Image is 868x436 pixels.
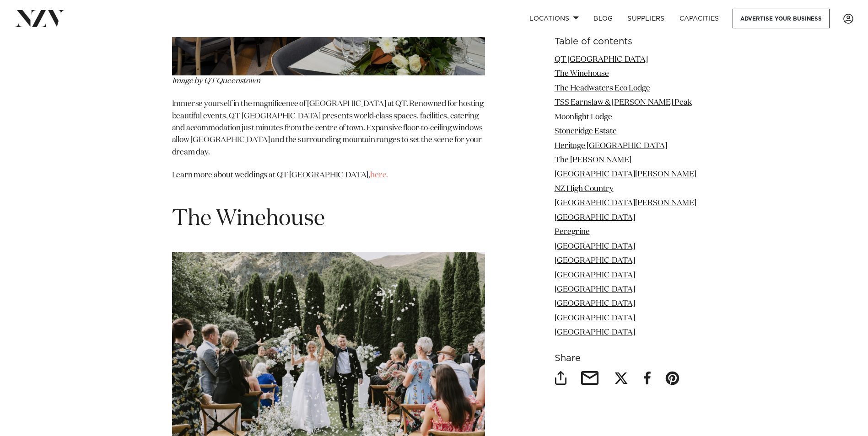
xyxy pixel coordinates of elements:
a: Capacities [672,9,727,28]
a: [GEOGRAPHIC_DATA][PERSON_NAME] [555,171,696,179]
a: here. [370,171,388,179]
a: Stoneridge Estate [555,128,617,135]
p: Immerse yourself in the magnificence of [GEOGRAPHIC_DATA] at QT. Renowned for hosting beautiful e... [172,98,485,159]
a: SUPPLIERS [620,9,672,28]
a: BLOG [586,9,620,28]
span: The Winehouse [172,208,325,230]
a: [GEOGRAPHIC_DATA] [555,257,635,265]
h6: Share [555,354,696,363]
a: Locations [522,9,586,28]
span: Image by QT Queenstown [172,77,260,85]
a: The Headwaters Eco Lodge [555,85,650,92]
a: [GEOGRAPHIC_DATA] [555,300,635,308]
a: [GEOGRAPHIC_DATA][PERSON_NAME] [555,199,696,207]
a: Advertise your business [733,9,830,28]
a: [GEOGRAPHIC_DATA] [555,271,635,279]
a: TSS Earnslaw & [PERSON_NAME] Peak [555,99,692,106]
a: [GEOGRAPHIC_DATA] [555,329,635,336]
a: Peregrine [555,228,590,236]
a: [GEOGRAPHIC_DATA] [555,314,635,322]
a: The Winehouse [555,70,609,78]
a: The [PERSON_NAME] [555,156,631,164]
a: [GEOGRAPHIC_DATA] [555,214,635,222]
a: Moonlight Lodge [555,113,612,121]
p: Learn more about weddings at QT [GEOGRAPHIC_DATA], [172,170,485,194]
img: nzv-logo.png [15,10,65,27]
h6: Table of contents [555,37,696,47]
a: [GEOGRAPHIC_DATA] [555,286,635,293]
a: QT [GEOGRAPHIC_DATA] [555,56,648,64]
a: [GEOGRAPHIC_DATA] [555,243,635,250]
a: Heritage [GEOGRAPHIC_DATA] [555,142,667,150]
a: NZ High Country [555,185,614,193]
